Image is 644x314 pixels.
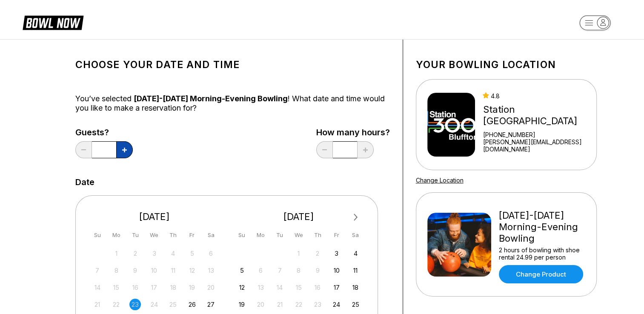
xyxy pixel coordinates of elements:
span: [DATE]-[DATE] Morning-Evening Bowling [134,94,288,103]
label: Date [75,177,94,187]
div: Not available Thursday, September 18th, 2025 [167,282,179,293]
div: Mo [255,229,266,241]
div: Not available Thursday, October 2nd, 2025 [312,248,323,259]
h1: Your bowling location [416,59,597,71]
div: Fr [186,229,198,241]
div: Choose Friday, October 17th, 2025 [331,282,342,293]
div: Not available Tuesday, September 16th, 2025 [129,282,141,293]
img: Station 300 Bluffton [427,93,475,157]
div: Choose Friday, October 10th, 2025 [331,265,342,276]
div: Not available Monday, September 22nd, 2025 [111,299,122,310]
div: Mo [111,229,122,241]
div: Not available Monday, September 15th, 2025 [111,282,122,293]
div: Choose Friday, October 3rd, 2025 [331,248,342,259]
div: Not available Sunday, September 14th, 2025 [92,282,103,293]
div: Choose Saturday, October 11th, 2025 [350,265,361,276]
div: Not available Friday, September 5th, 2025 [186,248,198,259]
div: Not available Wednesday, September 24th, 2025 [149,299,160,310]
div: Not available Wednesday, September 17th, 2025 [149,282,160,293]
a: [PERSON_NAME][EMAIL_ADDRESS][DOMAIN_NAME] [483,138,592,153]
h1: Choose your Date and time [75,59,390,71]
div: Not available Monday, October 13th, 2025 [255,282,266,293]
div: Not available Thursday, September 11th, 2025 [167,265,179,276]
img: Friday-Sunday Morning-Evening Bowling [427,213,491,277]
div: Not available Friday, September 19th, 2025 [186,282,198,293]
div: [DATE] [89,211,220,223]
div: Choose Saturday, October 18th, 2025 [350,282,361,293]
div: Not available Thursday, October 23rd, 2025 [312,299,323,310]
div: Not available Tuesday, September 23rd, 2025 [129,299,141,310]
div: 4.8 [483,92,592,100]
div: We [149,229,160,241]
div: Not available Sunday, September 7th, 2025 [92,265,103,276]
div: Su [92,229,103,241]
div: Su [236,229,248,241]
div: Not available Saturday, September 13th, 2025 [205,265,217,276]
div: We [293,229,304,241]
div: Not available Tuesday, October 14th, 2025 [274,282,286,293]
div: Fr [331,229,342,241]
div: Not available Tuesday, September 9th, 2025 [129,265,141,276]
div: Tu [274,229,286,241]
div: Choose Saturday, October 4th, 2025 [350,248,361,259]
div: Th [312,229,323,241]
div: Not available Wednesday, October 22nd, 2025 [293,299,304,310]
div: 2 hours of bowling with shoe rental 24.99 per person [499,246,585,261]
div: Not available Wednesday, September 3rd, 2025 [149,248,160,259]
div: Choose Saturday, October 25th, 2025 [350,299,361,310]
div: Not available Tuesday, October 7th, 2025 [274,265,286,276]
div: Not available Tuesday, October 21st, 2025 [274,299,286,310]
div: Th [167,229,179,241]
div: Sa [350,229,361,241]
div: Not available Friday, September 12th, 2025 [186,265,198,276]
div: Tu [129,229,141,241]
div: Not available Thursday, September 4th, 2025 [167,248,179,259]
div: Choose Sunday, October 19th, 2025 [236,299,248,310]
div: Not available Wednesday, October 15th, 2025 [293,282,304,293]
label: Guests? [75,128,133,137]
div: Not available Wednesday, October 8th, 2025 [293,265,304,276]
a: Change Product [499,265,583,283]
div: Not available Wednesday, September 10th, 2025 [149,265,160,276]
button: Next Month [349,211,363,224]
div: Not available Tuesday, September 2nd, 2025 [129,248,141,259]
div: [PHONE_NUMBER] [483,131,592,138]
div: Choose Friday, October 24th, 2025 [331,299,342,310]
a: Change Location [416,177,464,184]
div: Not available Monday, September 8th, 2025 [111,265,122,276]
div: Not available Monday, October 20th, 2025 [255,299,266,310]
div: [DATE] [233,211,365,223]
div: Not available Wednesday, October 1st, 2025 [293,248,304,259]
div: Choose Sunday, October 5th, 2025 [236,265,248,276]
div: Not available Thursday, October 9th, 2025 [312,265,323,276]
div: [DATE]-[DATE] Morning-Evening Bowling [499,210,585,244]
label: How many hours? [316,128,390,137]
div: Choose Sunday, October 12th, 2025 [236,282,248,293]
div: Choose Saturday, September 27th, 2025 [205,299,217,310]
div: Not available Saturday, September 6th, 2025 [205,248,217,259]
div: Not available Monday, October 6th, 2025 [255,265,266,276]
div: You’ve selected ! What date and time would you like to make a reservation for? [75,94,390,113]
div: Not available Thursday, September 25th, 2025 [167,299,179,310]
div: Not available Thursday, October 16th, 2025 [312,282,323,293]
div: Not available Monday, September 1st, 2025 [111,248,122,259]
div: Not available Sunday, September 21st, 2025 [92,299,103,310]
div: Station [GEOGRAPHIC_DATA] [483,104,592,127]
div: Not available Saturday, September 20th, 2025 [205,282,217,293]
div: Sa [205,229,217,241]
div: Choose Friday, September 26th, 2025 [186,299,198,310]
